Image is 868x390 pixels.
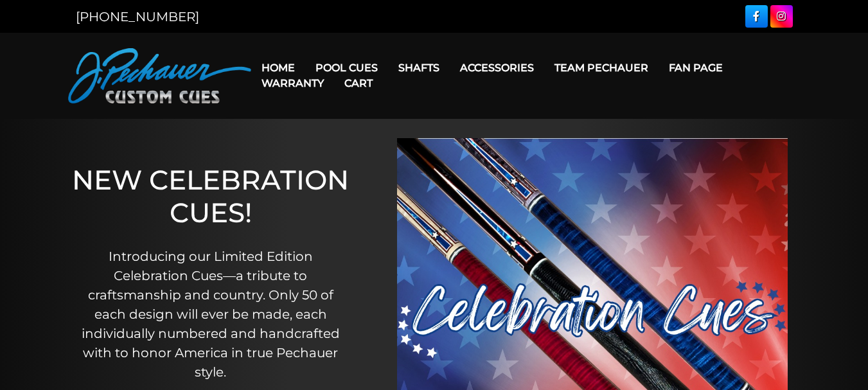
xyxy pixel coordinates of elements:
[251,51,305,84] a: Home
[71,164,350,229] h1: NEW CELEBRATION CUES!
[544,51,659,84] a: Team Pechauer
[76,9,199,24] a: [PHONE_NUMBER]
[68,48,251,103] img: Pechauer Custom Cues
[334,67,383,100] a: Cart
[251,67,334,100] a: Warranty
[388,51,450,84] a: Shafts
[305,51,388,84] a: Pool Cues
[71,247,350,382] p: Introducing our Limited Edition Celebration Cues—a tribute to craftsmanship and country. Only 50 ...
[659,51,733,84] a: Fan Page
[450,51,544,84] a: Accessories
